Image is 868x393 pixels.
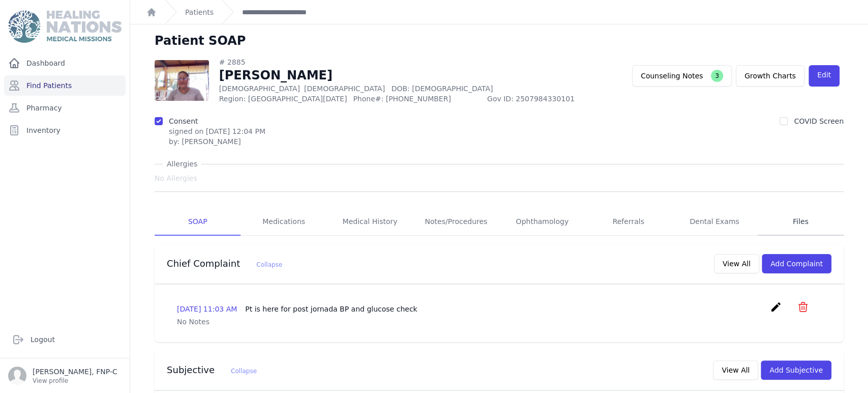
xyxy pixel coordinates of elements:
[736,65,804,87] a: Growth Charts
[219,57,621,67] div: # 2885
[163,159,201,169] span: Allergies
[177,304,417,314] p: [DATE] 11:03 AM
[391,85,493,93] span: DOB: [DEMOGRAPHIC_DATA]
[758,208,844,236] a: Files
[169,136,265,147] div: by: [PERSON_NAME]
[167,258,282,270] h3: Chief Complaint
[4,75,126,96] a: Find Patients
[762,254,831,273] button: Add Complaint
[8,329,122,350] a: Logout
[169,117,198,125] label: Consent
[304,85,385,93] span: [DEMOGRAPHIC_DATA]
[794,117,844,125] label: COVID Screen
[714,254,759,273] button: View All
[33,367,117,377] p: [PERSON_NAME], FNP-C
[8,10,121,43] img: Medical Missions EMR
[4,53,126,73] a: Dashboard
[245,305,417,313] span: Pt is here for post jornada BP and glucose check
[33,377,117,385] p: View profile
[499,208,585,236] a: Ophthamology
[327,208,413,236] a: Medical History
[155,60,209,101] img: wHY+sRY3QlywgAAACV0RVh0ZGF0ZTpjcmVhdGUAMjAyNC0wMi0xN1QxNzozMDo1NyswMDowMKoPcfAAAAAldEVYdGRhdGU6bW...
[155,33,246,49] h1: Patient SOAP
[632,65,732,87] button: Counseling Notes3
[185,7,214,17] a: Patients
[585,208,671,236] a: Referrals
[770,301,782,313] i: create
[219,94,347,104] span: Region: [GEOGRAPHIC_DATA][DATE]
[256,261,282,268] span: Collapse
[4,98,126,118] a: Pharmacy
[155,173,197,183] span: No Allergies
[169,126,265,136] p: signed on [DATE] 12:04 PM
[4,120,126,141] a: Inventory
[167,364,257,376] h3: Subjective
[711,70,723,82] span: 3
[713,360,758,380] button: View All
[671,208,757,236] a: Dental Exams
[155,208,844,236] nav: Tabs
[155,208,241,236] a: SOAP
[413,208,499,236] a: Notes/Procedures
[231,368,257,375] span: Collapse
[809,65,840,87] a: Edit
[353,94,481,104] span: Phone#: [PHONE_NUMBER]
[761,360,831,380] button: Add Subjective
[770,305,785,315] a: create
[219,83,621,94] p: [DEMOGRAPHIC_DATA]
[8,367,122,385] a: [PERSON_NAME], FNP-C View profile
[241,208,326,236] a: Medications
[219,67,621,83] h1: [PERSON_NAME]
[177,317,821,327] p: No Notes
[487,94,621,104] span: Gov ID: 2507984330101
